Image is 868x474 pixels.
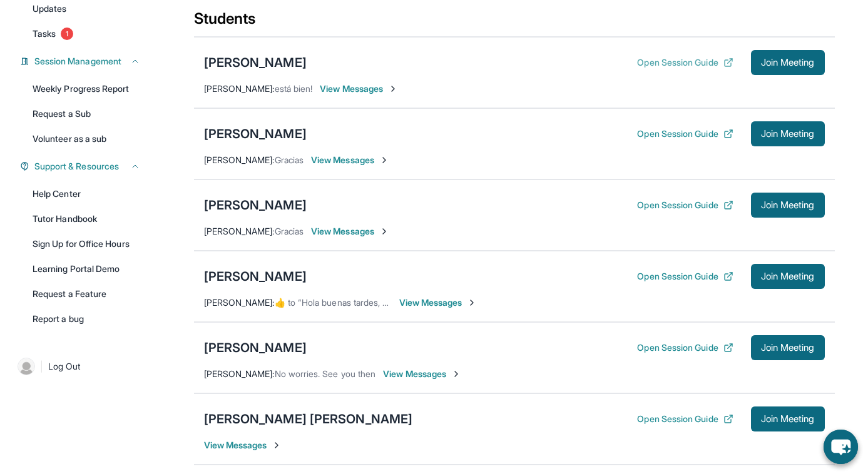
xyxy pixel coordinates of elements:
[25,128,148,150] a: Volunteer as a sub
[751,406,825,431] button: Join Meeting
[204,54,307,71] div: [PERSON_NAME]
[311,154,389,166] span: View Messages
[18,358,35,375] img: user-img
[25,258,148,280] a: Learning Portal Demo
[379,155,389,165] img: Chevron-Right
[467,298,477,308] img: Chevron-Right
[637,270,733,283] button: Open Session Guide
[48,360,81,373] span: Log Out
[33,3,67,15] span: Updates
[379,226,389,236] img: Chevron-Right
[204,368,275,379] span: [PERSON_NAME] :
[25,233,148,255] a: Sign Up for Office Hours
[204,196,307,214] div: [PERSON_NAME]
[275,226,304,236] span: Gracias
[761,130,815,138] span: Join Meeting
[204,125,307,143] div: [PERSON_NAME]
[761,415,815,423] span: Join Meeting
[751,121,825,146] button: Join Meeting
[751,193,825,218] button: Join Meeting
[272,440,282,450] img: Chevron-Right
[637,413,733,425] button: Open Session Guide
[29,55,140,68] button: Session Management
[204,83,275,94] span: [PERSON_NAME] :
[751,50,825,75] button: Join Meeting
[34,160,119,173] span: Support & Resources
[25,23,148,45] a: Tasks1
[637,341,733,354] button: Open Session Guide
[25,283,148,305] a: Request a Feature
[204,339,307,356] div: [PERSON_NAME]
[751,335,825,360] button: Join Meeting
[204,410,413,428] div: [PERSON_NAME] [PERSON_NAME]
[34,55,121,68] span: Session Management
[637,199,733,211] button: Open Session Guide
[761,201,815,209] span: Join Meeting
[25,183,148,205] a: Help Center
[751,264,825,289] button: Join Meeting
[275,368,376,379] span: No worries. See you then
[761,273,815,280] span: Join Meeting
[275,83,313,94] span: está bien!
[320,83,398,95] span: View Messages
[275,297,521,308] span: ​👍​ to “ Hola buenas tardes, nos vemos en 15 minutos. Gracias ”
[275,154,304,165] span: Gracias
[204,154,275,165] span: [PERSON_NAME] :
[194,9,835,36] div: Students
[25,103,148,125] a: Request a Sub
[25,78,148,100] a: Weekly Progress Report
[40,359,43,374] span: |
[761,344,815,351] span: Join Meeting
[204,439,282,451] span: View Messages
[311,225,389,238] span: View Messages
[383,368,461,380] span: View Messages
[824,430,858,464] button: chat-button
[637,128,733,140] button: Open Session Guide
[204,297,275,308] span: [PERSON_NAME] :
[61,28,73,40] span: 1
[761,59,815,66] span: Join Meeting
[13,353,148,380] a: |Log Out
[204,226,275,236] span: [PERSON_NAME] :
[204,268,307,285] div: [PERSON_NAME]
[637,56,733,69] button: Open Session Guide
[399,296,477,309] span: View Messages
[25,208,148,230] a: Tutor Handbook
[29,160,140,173] button: Support & Resources
[25,308,148,330] a: Report a bug
[451,369,461,379] img: Chevron-Right
[33,28,56,40] span: Tasks
[388,84,398,94] img: Chevron-Right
